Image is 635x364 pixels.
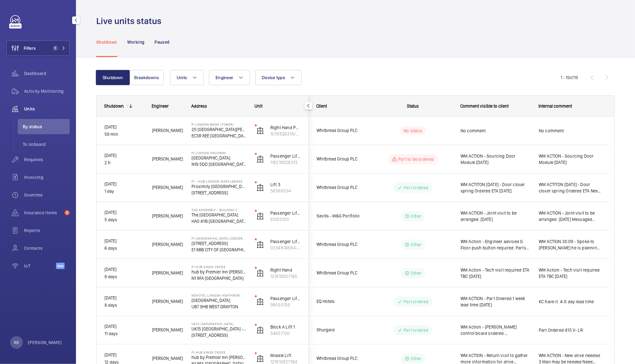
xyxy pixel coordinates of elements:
p: The [GEOGRAPHIC_DATA] [192,212,247,218]
span: Requests [24,156,70,163]
span: WM Action - Tech visit required ETA TBC [DATE] [461,267,531,279]
span: [PERSON_NAME] [152,241,183,248]
div: Press SPACE to select this row. [309,230,609,259]
span: Internal comment [538,104,572,109]
div: Press SPACE to select this row. [97,202,309,230]
p: 8 days [104,273,144,280]
p: Part to be ordered [398,156,434,162]
span: 5 [65,210,70,215]
span: Whitbread Group PLC [317,127,365,134]
p: Other [411,270,422,276]
p: Passenger Lift A1 [270,238,301,245]
span: [PERSON_NAME] [152,127,183,134]
div: Press SPACE to select this row. [97,259,309,287]
p: Passenger Lift 1 L/H [270,295,301,302]
span: Shurgard [317,326,365,334]
p: 1076EQ6316/CP70964 [270,131,301,137]
p: EC3R 8EE [GEOGRAPHIC_DATA] [192,133,247,139]
p: 20 [GEOGRAPHIC_DATA][PERSON_NAME][PERSON_NAME] [192,126,247,133]
span: Status [407,104,419,109]
p: Shutdown [96,39,117,45]
p: [DATE] [104,351,144,359]
p: [STREET_ADDRESS] [192,332,247,338]
p: PI Hub Kings Cross [192,350,247,354]
span: WM ACTITON [DATE] - Door closer spring Ordered ETA Next day. - LR [539,181,601,194]
span: [PERSON_NAME] [152,184,183,191]
p: hub by Premier Inn [PERSON_NAME][GEOGRAPHIC_DATA] [192,269,247,275]
p: Right Hand Passenger Lift No 2 [270,124,301,131]
span: To onboard [23,141,70,147]
span: Whitbread Group PLC [317,355,365,362]
span: Contacts [24,245,70,251]
p: [DATE] [104,266,144,273]
p: 54837130 [270,330,301,336]
p: [DATE] [104,180,144,188]
p: 5 days [104,216,144,223]
p: [PERSON_NAME] [28,339,62,346]
button: Device type [255,70,302,85]
p: 116210826313 [270,159,301,166]
span: WM ACTION - Sourcing Door Module [DATE] [461,153,531,166]
p: [STREET_ADDRESS] [192,240,247,247]
p: PI [GEOGRAPHIC_DATA] ([GEOGRAPHIC_DATA]) [192,236,247,240]
img: elevator.svg [256,298,264,305]
p: 11 days [104,330,144,337]
p: [STREET_ADDRESS] [192,190,247,196]
div: Unit [255,104,301,109]
p: [DATE] [104,123,144,131]
span: Whitbread Group PLC [317,184,365,191]
p: NOVOTEL LONDON HEATHROW [192,293,247,297]
div: Press SPACE to select this row. [97,287,309,316]
p: Block A Lift 1 [270,324,301,330]
span: Units [24,106,70,112]
div: Press SPACE to select this row. [309,202,609,230]
p: Passenger Lift Right Hand [270,153,301,159]
span: Overtime [24,192,70,198]
p: hub by Premier Inn [PERSON_NAME][GEOGRAPHIC_DATA] [192,354,247,361]
div: Shutdown [104,104,124,109]
p: E1 8BB CITY OF [GEOGRAPHIC_DATA] [192,247,247,253]
p: Part ordered [404,327,428,333]
p: 6 days [104,245,144,252]
span: Insurance items [24,210,62,216]
img: elevator.svg [256,269,264,277]
p: [DATE] [104,152,144,159]
p: Paused [154,39,169,45]
p: [DATE] [104,323,144,330]
img: elevator.svg [256,155,264,163]
div: Press SPACE to select this row. [309,287,609,316]
p: [DATE] [104,237,144,245]
p: KK [14,339,19,346]
span: WM ACTION - Sourcing Door Module [DATE] [539,153,601,166]
span: [PERSON_NAME] [152,355,183,362]
img: elevator.svg [256,212,264,220]
span: Whitbread Group PLC [317,241,365,248]
span: Comment visible to client [460,104,509,109]
p: PI - Hub London Marylebone [192,179,247,183]
p: 59 min [104,131,144,138]
span: Engineer [152,104,169,109]
p: Part ordered [404,298,428,305]
p: Proximity [GEOGRAPHIC_DATA] [192,183,247,190]
span: WM ACTION - Part Ordered 1 week lead time [DATE] [461,295,531,308]
span: 1 - 19 19 [561,75,578,80]
span: By status [23,123,70,130]
div: Press SPACE to select this row. [97,230,309,259]
p: The Assembly - Building C [192,208,247,212]
span: Engineer [216,75,233,80]
span: WM Action - Tech visit required ETA TBC [DATE] [539,267,601,279]
span: WM ACTION - Joint visit to be arranged. [DATE] Messaged [PERSON_NAME] [539,210,601,223]
p: No status [404,128,422,134]
p: 121810927165 [270,273,301,279]
p: PI London Bank (Tower) [192,122,247,126]
div: Press SPACE to select this row. [309,259,609,287]
p: PI London Archway [192,151,247,155]
span: [PERSON_NAME] [152,269,183,277]
span: [PERSON_NAME] [152,298,183,305]
p: UB7 9HB WEST DRAYTON [192,304,247,310]
span: Whitbread Group PLC [317,155,365,163]
p: 98535126 [270,302,301,308]
img: elevator.svg [256,326,264,334]
p: Lift 3 [270,181,301,188]
span: No comment [461,128,531,134]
